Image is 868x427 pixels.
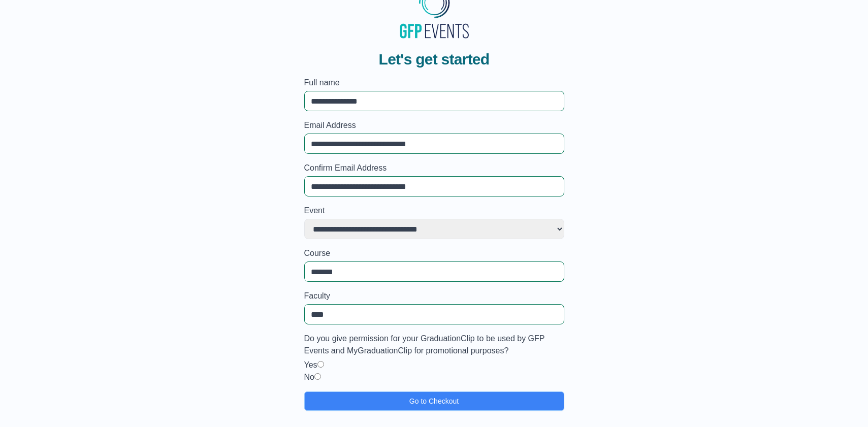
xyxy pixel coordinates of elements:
label: Course [304,247,564,259]
span: Let's get started [379,50,490,69]
label: Yes [304,360,317,369]
label: Full name [304,77,564,89]
label: Email Address [304,119,564,132]
label: Do you give permission for your GraduationClip to be used by GFP Events and MyGraduationClip for ... [304,333,564,357]
label: Confirm Email Address [304,162,564,174]
button: Go to Checkout [304,391,564,411]
label: Faculty [304,290,564,302]
label: Event [304,205,564,217]
label: No [304,373,314,381]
